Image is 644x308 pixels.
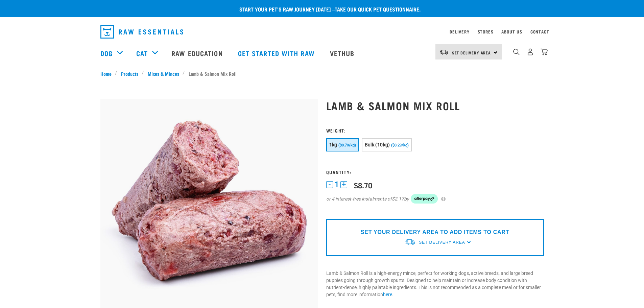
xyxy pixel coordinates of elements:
img: van-moving.png [439,49,449,55]
img: user.png [527,48,534,55]
nav: dropdown navigation [95,22,549,41]
button: + [340,181,347,188]
span: $2.17 [392,195,404,203]
img: Afterpay [411,194,438,204]
button: 1kg ($8.70/kg) [326,138,359,151]
a: take our quick pet questionnaire. [335,7,421,10]
a: Delivery [450,30,469,33]
div: $8.70 [354,181,372,189]
p: SET YOUR DELIVERY AREA TO ADD ITEMS TO CART [361,228,509,236]
span: Set Delivery Area [419,240,465,245]
span: Bulk (10kg) [365,142,390,147]
a: Products [117,70,142,77]
div: or 4 interest-free instalments of by [326,194,544,204]
a: Vethub [323,40,363,67]
nav: breadcrumbs [100,70,544,77]
a: here [383,292,392,297]
img: van-moving.png [405,238,415,245]
button: Bulk (10kg) ($8.29/kg) [362,138,412,151]
a: Cat [136,48,148,58]
p: Lamb & Salmon Roll is a high-energy mince, perfect for working dogs, active breeds, and large bre... [326,270,544,298]
img: home-icon@2x.png [541,48,548,55]
a: Home [100,70,115,77]
a: Dog [100,48,113,58]
h1: Lamb & Salmon Mix Roll [326,99,544,112]
a: Raw Education [165,40,231,67]
h3: Weight: [326,128,544,133]
a: Mixes & Minces [144,70,183,77]
a: Stores [478,30,494,33]
a: About Us [501,30,522,33]
h3: Quantity: [326,169,544,174]
button: - [326,181,333,188]
a: Get started with Raw [231,40,323,67]
img: Raw Essentials Logo [100,25,183,39]
span: 1kg [329,142,337,147]
a: Contact [530,30,549,33]
span: ($8.70/kg) [338,143,356,147]
span: 1 [335,181,339,188]
span: ($8.29/kg) [391,143,409,147]
img: home-icon-1@2x.png [513,49,520,55]
span: Set Delivery Area [452,51,491,54]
